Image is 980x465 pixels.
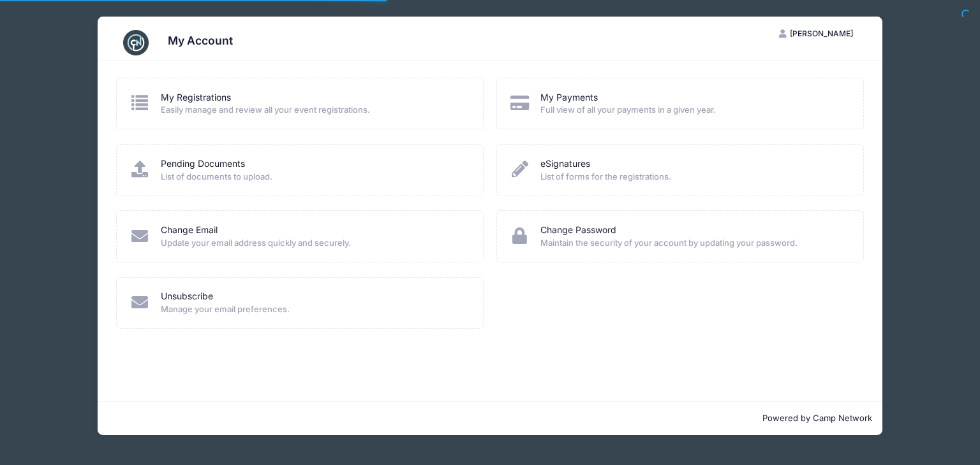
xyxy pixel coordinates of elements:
span: Manage your email preferences. [161,303,467,316]
button: [PERSON_NAME] [768,23,864,45]
a: Change Password [540,224,616,237]
a: Unsubscribe [161,290,213,303]
h3: My Account [168,34,233,47]
a: Change Email [161,224,218,237]
span: Easily manage and review all your event registrations. [161,104,467,117]
span: List of forms for the registrations. [540,171,847,183]
span: Full view of all your payments in a given year. [540,104,847,117]
a: eSignatures [540,157,590,171]
span: Maintain the security of your account by updating your password. [540,237,847,250]
span: Update your email address quickly and securely. [161,237,467,250]
a: Pending Documents [161,157,245,171]
span: [PERSON_NAME] [790,29,853,38]
a: My Registrations [161,91,231,104]
a: My Payments [540,91,598,104]
img: CampNetwork [123,30,149,55]
p: Powered by Camp Network [108,412,872,425]
span: List of documents to upload. [161,171,467,183]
